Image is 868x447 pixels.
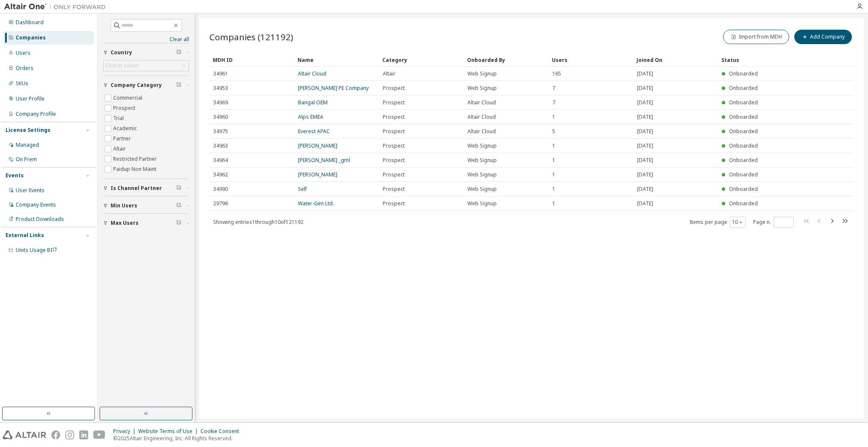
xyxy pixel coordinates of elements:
[552,114,555,120] span: 1
[690,217,746,228] span: Items per page
[383,70,395,77] span: Altair
[298,185,307,193] a: Self
[16,80,28,87] div: SKUs
[213,53,291,67] div: MDH ID
[729,185,758,193] span: Onboarded
[637,53,715,67] div: Joined On
[637,142,653,149] span: [DATE]
[16,111,56,117] div: Company Profile
[65,430,74,439] img: instagram.svg
[637,99,653,106] span: [DATE]
[103,179,189,198] button: Is Channel Partner
[16,142,39,148] div: Managed
[729,200,758,207] span: Onboarded
[138,428,200,435] div: Website Terms of Use
[4,3,110,11] img: Altair One
[383,171,405,178] span: Prospect
[51,430,60,439] img: facebook.svg
[111,49,132,56] span: Country
[113,103,137,113] label: Prospect
[383,157,405,164] span: Prospect
[176,202,181,209] span: Clear filter
[552,157,555,164] span: 1
[637,128,653,135] span: [DATE]
[111,82,162,89] span: Company Category
[729,99,758,106] span: Onboarded
[552,70,561,77] span: 165
[16,246,57,254] span: Units Usage BI
[637,70,653,77] span: [DATE]
[383,142,405,149] span: Prospect
[213,70,228,77] span: 34961
[383,200,405,207] span: Prospect
[213,200,228,207] span: 29796
[298,156,350,164] a: [PERSON_NAME] _gml
[213,157,228,164] span: 34964
[113,164,158,174] label: Paidup Non Maint
[16,216,64,223] div: Product Downloads
[6,232,44,239] div: External Links
[113,144,128,154] label: Altair
[298,113,323,120] a: Alps EMEA
[552,186,555,193] span: 1
[6,127,50,134] div: License Settings
[298,53,376,67] div: Name
[103,214,189,232] button: Max Users
[729,84,758,92] span: Onboarded
[383,85,405,92] span: Prospect
[467,114,496,120] span: Altair Cloud
[16,34,46,41] div: Companies
[213,171,228,178] span: 34962
[113,134,133,144] label: Partner
[213,114,228,120] span: 34960
[467,70,497,77] span: Web Signup
[729,70,758,77] span: Onboarded
[113,428,138,435] div: Privacy
[729,156,758,164] span: Onboarded
[103,36,189,43] a: Clear all
[213,99,228,106] span: 34969
[729,113,758,120] span: Onboarded
[637,171,653,178] span: [DATE]
[552,128,555,135] span: 5
[103,43,189,62] button: Country
[467,128,496,135] span: Altair Cloud
[103,61,189,71] div: Click to select
[213,128,228,135] span: 34975
[111,202,137,209] span: Min Users
[213,85,228,92] span: 34953
[16,201,56,208] div: Company Events
[298,84,369,92] a: [PERSON_NAME] PE Company
[383,99,405,106] span: Prospect
[16,156,37,163] div: On Prem
[637,114,653,120] span: [DATE]
[467,157,497,164] span: Web Signup
[6,172,24,179] div: Events
[298,99,328,106] a: Bangal OEM
[383,128,405,135] span: Prospect
[729,142,758,149] span: Onboarded
[113,435,244,442] p: © 2025 Altair Engineering, Inc. All Rights Reserved.
[552,99,555,106] span: 7
[213,142,228,149] span: 34963
[637,157,653,164] span: [DATE]
[794,30,852,44] button: Add Company
[729,128,758,135] span: Onboarded
[467,186,497,193] span: Web Signup
[298,142,337,149] a: [PERSON_NAME]
[113,93,144,103] label: Commercial
[467,85,497,92] span: Web Signup
[552,142,555,149] span: 1
[213,186,228,193] span: 34990
[467,142,497,149] span: Web Signup
[382,53,460,67] div: Category
[111,185,162,192] span: Is Channel Partner
[732,219,743,226] button: 10
[79,430,88,439] img: linkedin.svg
[93,430,106,439] img: youtube.svg
[113,154,159,164] label: Restricted Partner
[213,218,303,226] span: Showing entries 1 through 10 of 121192
[753,217,794,228] span: Page n.
[552,200,555,207] span: 1
[16,65,33,72] div: Orders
